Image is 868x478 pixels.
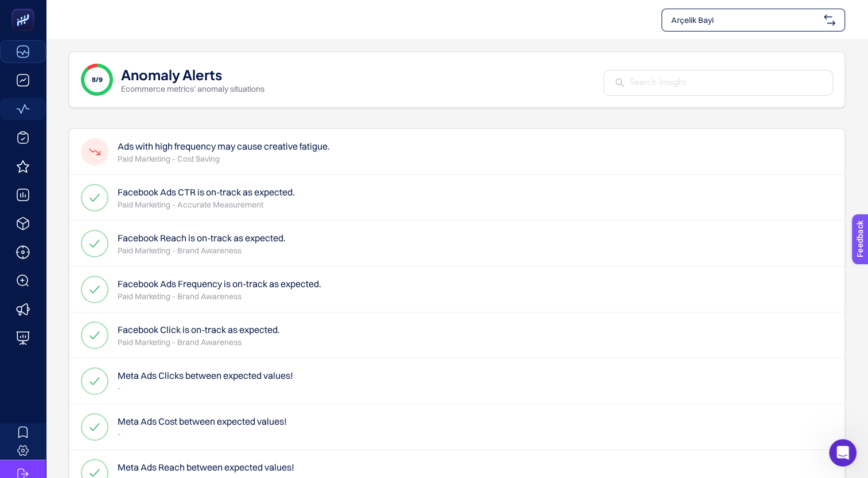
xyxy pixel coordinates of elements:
h4: Meta Ads Clicks between expected values! [118,369,293,382]
h4: Facebook Ads Frequency is on-track as expected. [118,277,321,291]
span: Arçelik Bayi [671,14,819,26]
img: svg%3e [824,14,835,26]
input: Search Insight [630,76,821,89]
p: Paid Marketing - Brand Awareness [118,336,280,348]
h1: Anomaly Alerts [121,65,222,83]
span: 8/9 [92,75,103,84]
h4: Facebook Reach is on-track as expected. [118,231,286,245]
h4: Meta Ads Cost between expected values! [118,414,287,428]
p: - [118,382,293,394]
h4: Meta Ads Reach between expected values! [118,460,294,474]
iframe: Intercom live chat [829,439,857,467]
p: Paid Marketing - Cost Saving [118,153,330,164]
img: Search Insight [616,79,624,87]
span: Feedback [7,3,44,13]
p: Paid Marketing - Brand Awareness [118,245,286,256]
h4: Facebook Ads CTR is on-track as expected. [118,185,295,199]
p: - [118,428,287,440]
p: Ecommerce metrics' anomaly situations [121,83,264,95]
h4: Facebook Click is on-track as expected. [118,323,280,336]
p: Paid Marketing - Accurate Measurement [118,199,295,210]
p: Paid Marketing - Brand Awareness [118,291,321,302]
h4: Ads with high frequency may cause creative fatigue. [118,139,330,153]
